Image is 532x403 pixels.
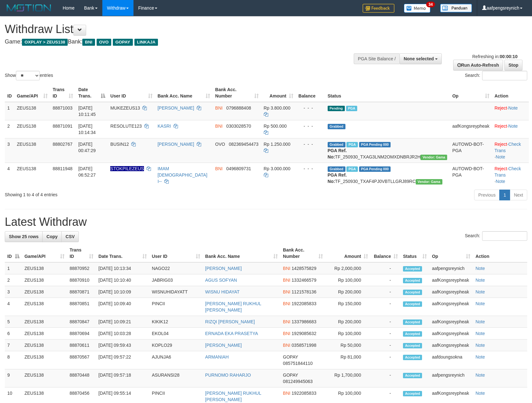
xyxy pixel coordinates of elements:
[96,244,149,262] th: Date Trans.: activate to sort column ascending
[475,343,485,348] a: Note
[283,361,312,366] span: Copy 085751844110 to clipboard
[110,166,144,171] span: Nama rekening ada tanda titik/strip, harap diedit
[76,84,108,102] th: Date Trans.: activate to sort column descending
[158,105,194,111] a: [PERSON_NAME]
[205,266,242,271] a: [PERSON_NAME]
[283,289,290,294] span: BNI
[325,328,371,339] td: Rp 100,000
[440,4,472,12] img: panduan.png
[215,124,222,129] span: BNI
[371,316,400,328] td: -
[5,120,14,138] td: 2
[325,163,450,187] td: TF_250930_TXAF4PJ0VBTLLGRJ89RC
[292,266,317,271] span: Copy 1428575829 to clipboard
[5,351,22,369] td: 8
[292,319,317,324] span: Copy 1337986683 to clipboard
[429,351,473,369] td: aafdoungsokna
[53,166,72,171] span: 88811948
[403,343,422,348] span: Accepted
[325,316,371,328] td: Rp 200,000
[429,244,473,262] th: Op: activate to sort column ascending
[475,391,485,396] a: Note
[61,231,79,242] a: CSV
[5,244,22,262] th: ID: activate to sort column descending
[325,244,371,262] th: Amount: activate to sort column ascending
[113,39,133,46] span: GOPAY
[475,301,485,306] a: Note
[215,105,222,111] span: BNI
[149,369,203,387] td: ASURANSI28
[149,351,203,369] td: AJUNJA6
[292,331,317,336] span: Copy 1929085632 to clipboard
[292,301,317,306] span: Copy 1922085833 to clipboard
[213,84,261,102] th: Bank Acc. Number: activate to sort column ascending
[205,289,240,294] a: WISNU HIDAYAT
[416,179,442,185] span: Vendor URL: https://trx31.1velocity.biz
[67,286,96,298] td: 88870871
[429,328,473,339] td: aafKongsreypheak
[14,84,50,102] th: Game/API: activate to sort column ascending
[96,298,149,316] td: [DATE] 10:09:40
[400,244,429,262] th: Status: activate to sort column ascending
[22,262,67,274] td: ZEUS138
[96,262,149,274] td: [DATE] 10:13:34
[205,301,261,312] a: [PERSON_NAME] RUKHUL [PERSON_NAME]
[328,166,345,172] span: Grabbed
[283,354,298,359] span: GOPAY
[450,84,492,102] th: Op: activate to sort column ascending
[264,166,290,171] span: Rp 3.000.000
[78,124,96,135] span: [DATE] 10:14:34
[134,39,158,46] span: LINKAJA
[5,102,14,120] td: 1
[283,319,290,324] span: BNI
[465,71,527,80] label: Search:
[149,286,203,298] td: WISNUHIDAYATT
[328,124,345,129] span: Grabbed
[78,105,96,117] span: [DATE] 10:11:45
[496,179,505,184] a: Note
[475,266,485,271] a: Note
[149,328,203,339] td: EKOL04
[482,231,527,241] input: Search:
[283,373,298,378] span: GOPAY
[22,328,67,339] td: ZEUS138
[96,328,149,339] td: [DATE] 10:03:28
[359,142,391,147] span: PGA Pending
[149,298,203,316] td: PINCII
[429,316,473,328] td: aafKongsreypheak
[346,106,357,111] span: Marked by aafpengsreynich
[5,274,22,286] td: 2
[264,105,290,111] span: Rp 3.800.000
[96,316,149,328] td: [DATE] 10:09:21
[226,124,251,129] span: Copy 0303028570 to clipboard
[325,84,450,102] th: Status
[96,369,149,387] td: [DATE] 09:57:18
[67,339,96,351] td: 88870611
[328,142,345,147] span: Grabbed
[9,234,38,239] span: Show 25 rows
[475,354,485,359] a: Note
[492,102,529,120] td: ·
[492,84,529,102] th: Action
[371,351,400,369] td: -
[96,339,149,351] td: [DATE] 09:59:43
[325,286,371,298] td: Rp 200,000
[404,4,431,13] img: Button%20Memo.svg
[78,142,96,153] span: [DATE] 00:47:29
[5,328,22,339] td: 6
[346,142,358,147] span: Marked by aafsreyleap
[226,166,251,171] span: Copy 0496809731 to clipboard
[429,286,473,298] td: aafKongsreypheak
[96,286,149,298] td: [DATE] 10:10:09
[205,391,261,402] a: [PERSON_NAME] RUKHUL [PERSON_NAME]
[22,244,67,262] th: Game/API: activate to sort column ascending
[205,319,255,324] a: RIZQI [PERSON_NAME]
[453,60,503,71] a: Run Auto-Refresh
[14,163,50,187] td: ZEUS138
[492,163,529,187] td: · ·
[292,278,317,283] span: Copy 1332466579 to clipboard
[155,84,213,102] th: Bank Acc. Name: activate to sort column ascending
[158,142,194,147] a: [PERSON_NAME]
[354,53,399,64] div: PGA Site Balance /
[482,71,527,80] input: Search:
